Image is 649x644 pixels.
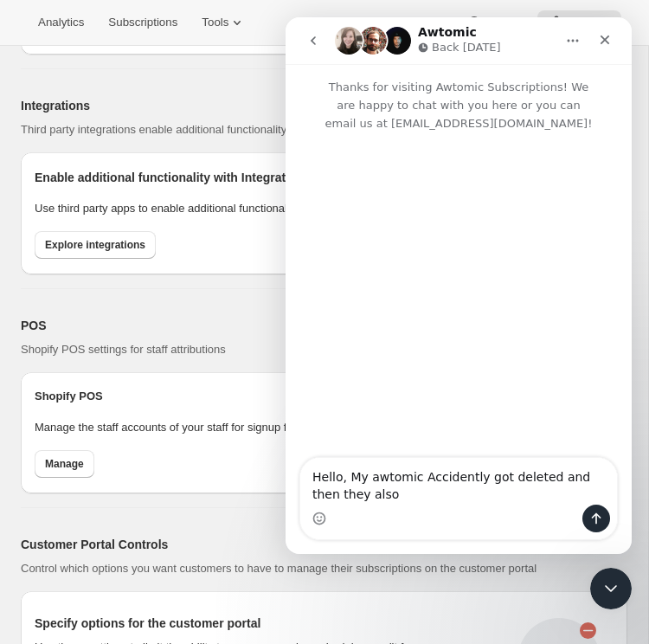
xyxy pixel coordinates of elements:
[191,10,256,35] button: Tools
[590,568,632,609] iframe: Intercom live chat
[21,536,614,553] h2: Customer Portal Controls
[297,487,324,515] button: Send a message…
[21,97,614,114] h2: Integrations
[21,560,614,577] p: Control which options you want customers to have to manage their subscriptions on the customer po...
[35,450,94,478] button: Manage
[45,457,84,471] span: Manage
[35,419,504,436] p: Manage the staff accounts of your staff for signup flows
[202,16,228,29] span: Tools
[21,121,614,138] p: Third party integrations enable additional functionality.
[35,200,497,217] p: Use third party apps to enable additional functionality and features.
[28,10,94,35] button: Analytics
[35,169,497,186] h2: Enable additional functionality with Integrations
[455,10,534,35] button: Help
[98,10,188,35] button: Subscriptions
[483,16,506,29] span: Help
[21,341,614,358] p: Shopify POS settings for staff attributions
[45,238,145,252] span: Explore integrations
[38,16,84,29] span: Analytics
[565,16,611,29] span: Settings
[286,17,632,554] iframe: Intercom live chat
[21,317,614,334] h2: POS
[35,231,156,259] button: Explore integrations
[537,10,621,35] button: Settings
[35,615,504,632] h2: Specify options for the customer portal
[35,388,504,405] h2: Shopify POS
[108,16,177,29] span: Subscriptions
